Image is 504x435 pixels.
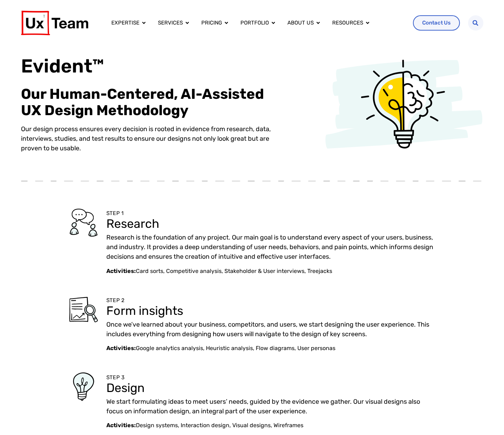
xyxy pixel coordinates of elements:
p: Once we’ve learned about your business, competitors, and users, we start designing the user exper... [106,320,435,339]
p: Research is the foundation of any project. Our main goal is to understand every aspect of your us... [106,233,435,262]
span: Subscribe to UX Team newsletter. [9,99,277,105]
a: Resources [332,19,363,27]
nav: Menu [106,16,407,30]
iframe: Chat Widget [468,401,504,435]
input: Subscribe to UX Team newsletter. [2,100,6,104]
strong: Activities: [106,345,136,351]
a: About us [287,19,314,27]
div: Search [468,15,483,31]
span: Last Name [140,0,165,6]
a: Expertise [111,19,139,27]
span: STEP 2 [106,297,124,304]
h1: Evident™ [21,54,285,77]
p: Card sorts, Competitive analysis, Stakeholder & User interviews, Treejacks [106,267,435,275]
h3: Research [106,218,435,230]
span: Contact Us [422,20,451,26]
p: Our design process ensures every decision is rooted in evidence from research, data, interviews, ... [21,124,285,153]
p: Design systems, Interaction design, Visual designs, Wireframes [106,421,435,430]
p: Google analytics analysis, Heuristic analysis, Flow diagrams, User personas [106,344,435,353]
h3: Design [106,382,435,394]
p: We start formulating ideas to meet users’ needs, guided by the evidence we gather. Our visual des... [106,397,435,416]
strong: Activities: [106,422,136,429]
a: Pricing [201,19,222,27]
span: STEP 3 [106,374,124,381]
h2: Our Human-Centered, AI-Assisted UX Design Methodology [21,86,285,119]
a: Portfolio [240,19,269,27]
img: UX Team Logo [21,11,88,35]
h3: Form insights [106,305,435,317]
strong: Activities: [106,268,136,274]
span: STEP 1 [106,210,123,216]
a: Services [158,19,183,27]
div: Menu Toggle [106,16,407,30]
a: Contact Us [413,15,460,31]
